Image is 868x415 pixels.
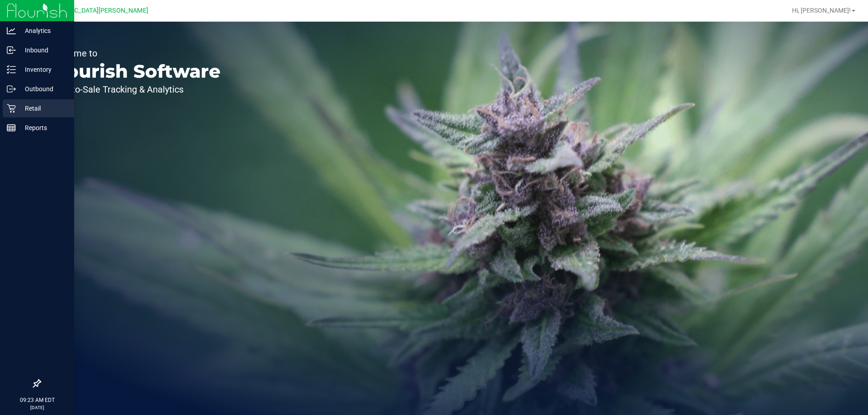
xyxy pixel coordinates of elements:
[7,46,16,55] inline-svg: Inbound
[7,65,16,74] inline-svg: Inventory
[792,7,851,14] span: Hi, [PERSON_NAME]!
[16,84,70,94] p: Outbound
[49,49,221,58] p: Welcome to
[7,104,16,113] inline-svg: Retail
[16,103,70,114] p: Retail
[16,25,70,36] p: Analytics
[37,7,148,14] span: [GEOGRAPHIC_DATA][PERSON_NAME]
[7,26,16,35] inline-svg: Analytics
[7,123,16,132] inline-svg: Reports
[16,45,70,56] p: Inbound
[16,122,70,133] p: Reports
[7,84,16,93] inline-svg: Outbound
[49,62,221,80] p: Flourish Software
[49,85,221,94] p: Seed-to-Sale Tracking & Analytics
[4,404,70,411] p: [DATE]
[4,396,70,404] p: 09:23 AM EDT
[16,64,70,75] p: Inventory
